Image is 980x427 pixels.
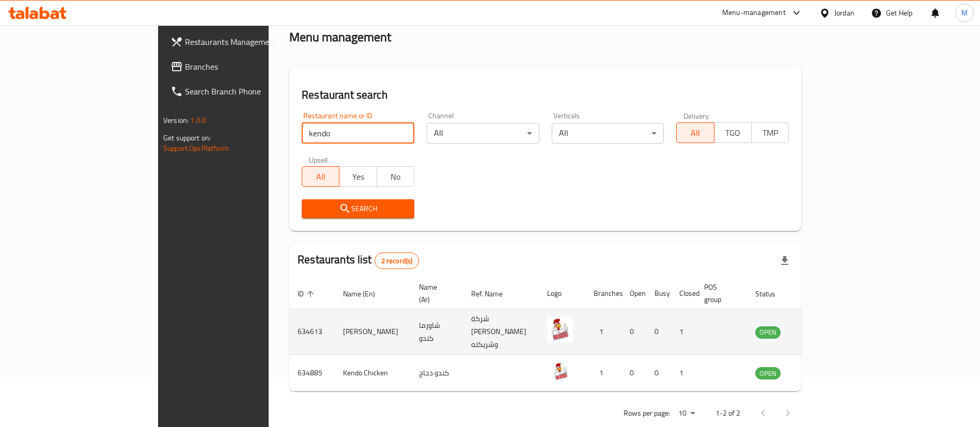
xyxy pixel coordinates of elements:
[722,7,786,19] div: Menu-management
[755,368,781,379] span: OPEN
[585,309,621,355] td: 1
[190,114,206,127] span: 1.0.0
[302,199,414,218] button: Search
[552,123,664,144] div: All
[335,355,411,391] td: Kendo Chicken
[163,141,229,155] a: Support.OpsPlatform
[339,166,377,187] button: Yes
[381,169,410,184] span: No
[539,278,585,309] th: Logo
[162,29,322,54] a: Restaurants Management
[834,7,854,19] div: Jordan
[185,60,314,73] span: Branches
[671,355,696,391] td: 1
[375,256,419,266] span: 2 record(s)
[163,131,211,145] span: Get support on:
[646,278,671,309] th: Busy
[621,355,646,391] td: 0
[463,309,539,355] td: شركة [PERSON_NAME] وشريكته
[185,85,314,98] span: Search Branch Phone
[714,122,752,143] button: TGO
[715,407,740,420] p: 1-2 of 2
[302,87,789,103] h2: Restaurant search
[302,123,414,144] input: Search for restaurant name or ID..
[719,125,748,140] span: TGO
[419,281,450,306] span: Name (Ar)
[471,288,516,300] span: Ref. Name
[755,326,781,338] span: OPEN
[185,36,314,48] span: Restaurants Management
[756,125,785,140] span: TMP
[310,202,406,215] span: Search
[547,358,573,384] img: Kendo Chicken
[704,281,735,306] span: POS group
[343,288,388,300] span: Name (En)
[162,54,322,79] a: Branches
[335,309,411,355] td: [PERSON_NAME]
[163,114,189,127] span: Version:
[751,122,789,143] button: TMP
[306,169,335,184] span: All
[621,309,646,355] td: 0
[427,123,539,144] div: All
[681,125,710,140] span: All
[289,29,391,45] h2: Menu management
[162,79,322,104] a: Search Branch Phone
[289,278,837,391] table: enhanced table
[621,278,646,309] th: Open
[961,7,968,19] span: M
[377,166,414,187] button: No
[683,112,709,119] label: Delivery
[624,407,670,420] p: Rows per page:
[671,278,696,309] th: Closed
[674,406,699,421] div: Rows per page:
[755,288,789,300] span: Status
[302,166,339,187] button: All
[411,309,463,355] td: شاورما كندو
[344,169,372,184] span: Yes
[646,355,671,391] td: 0
[671,309,696,355] td: 1
[547,317,573,343] img: Kendo Shawerma
[585,355,621,391] td: 1
[646,309,671,355] td: 0
[676,122,714,143] button: All
[298,288,317,300] span: ID
[298,252,419,269] h2: Restaurants list
[375,252,419,269] div: Total records count
[309,156,328,163] label: Upsell
[772,248,797,273] div: Export file
[755,367,781,379] div: OPEN
[585,278,621,309] th: Branches
[411,355,463,391] td: كندو دجاج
